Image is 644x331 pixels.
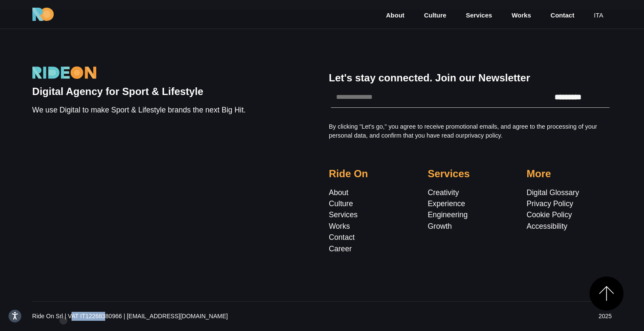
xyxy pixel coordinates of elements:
[550,11,575,20] a: Contact
[32,66,96,79] img: Logo
[428,188,459,197] a: Creativity
[32,104,266,115] p: We use Digital to make Sport & Lifestyle brands the next Big Hit.
[526,188,579,197] a: Digital Glossary
[428,210,468,219] a: Engineering
[526,222,567,230] a: Accessibility
[32,312,414,321] p: Ride On Srl | VAT IT12268380966 | [EMAIL_ADDRESS][DOMAIN_NAME]
[526,199,573,208] a: Privacy Policy
[385,11,405,20] a: About
[428,199,465,208] a: Experience
[329,199,353,208] a: Culture
[329,122,612,141] p: By clicking "Let's go," you agree to receive promotional emails, and agree to the processing of y...
[32,86,266,98] h5: Digital Agency for Sport & Lifestyle
[329,188,348,197] a: About
[329,210,357,219] a: Services
[464,132,500,139] a: privacy policy
[329,168,414,180] h5: Ride On
[329,233,355,242] a: Contact
[465,11,493,20] a: Services
[428,168,513,180] h5: Services
[329,72,612,84] h5: Let's stay connected. Join our Newsletter
[526,210,572,219] a: Cookie Policy
[526,168,612,180] h5: More
[329,222,350,230] a: Works
[428,312,612,321] p: 2025
[423,11,447,20] a: Culture
[511,11,532,20] a: Works
[428,222,452,230] a: Growth
[329,245,352,253] a: Career
[593,11,604,20] a: ita
[32,8,54,21] img: Ride On Agency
